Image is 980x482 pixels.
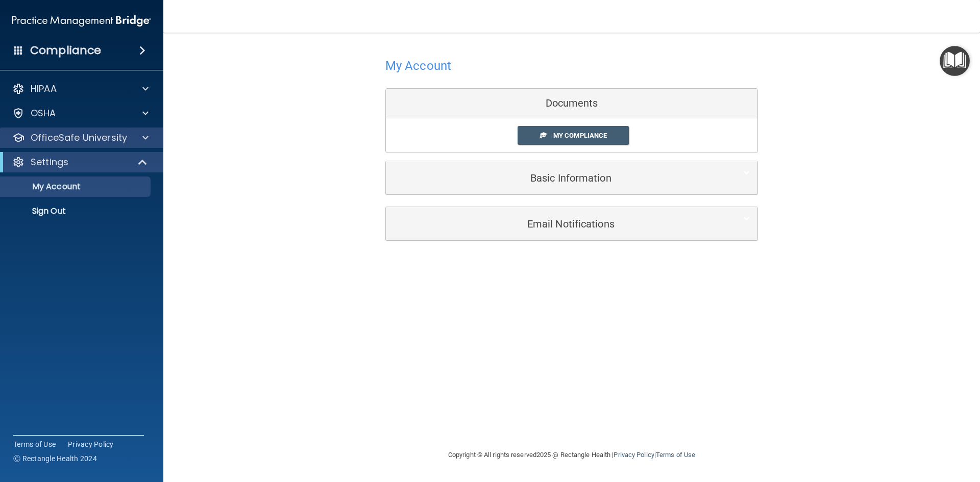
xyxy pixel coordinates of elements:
[31,132,127,144] p: OfficeSafe University
[394,166,750,189] a: Basic Information
[68,439,114,449] a: Privacy Policy
[394,172,719,184] h5: Basic Information
[13,453,97,464] span: Ⓒ Rectangle Health 2024
[394,212,750,235] a: Email Notifications
[12,11,151,31] img: PMB logo
[385,439,758,471] div: Copyright © All rights reserved 2025 @ Rectangle Health | |
[929,412,968,450] iframe: Drift Widget Chat Controller
[12,107,149,119] a: OSHA
[614,451,654,459] a: Privacy Policy
[12,156,148,168] a: Settings
[12,83,149,95] a: HIPAA
[553,132,607,139] span: My Compliance
[31,83,57,95] p: HIPAA
[12,132,149,144] a: OfficeSafe University
[31,107,56,119] p: OSHA
[31,156,68,168] p: Settings
[656,451,695,459] a: Terms of Use
[7,206,146,216] p: Sign Out
[940,46,970,76] button: Open Resource Center
[7,182,146,192] p: My Account
[13,439,56,449] a: Terms of Use
[385,59,451,72] h4: My Account
[30,43,101,58] h4: Compliance
[386,89,757,118] div: Documents
[394,218,719,230] h5: Email Notifications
